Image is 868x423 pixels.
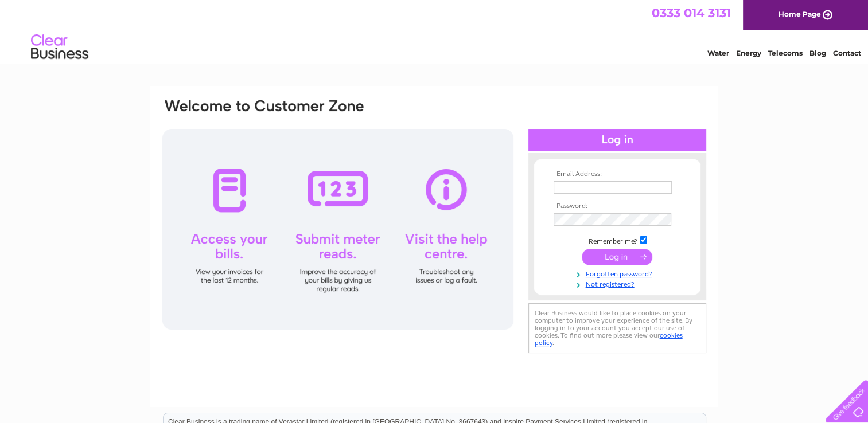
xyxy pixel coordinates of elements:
[528,303,706,353] div: Clear Business would like to place cookies on your computer to improve your experience of the sit...
[554,278,684,289] a: Not registered?
[768,49,803,57] a: Telecoms
[833,49,861,57] a: Contact
[736,49,761,57] a: Energy
[551,170,684,178] th: Email Address:
[30,30,89,65] img: logo.png
[164,6,706,56] div: Clear Business is a trading name of Verastar Limited (registered in [GEOGRAPHIC_DATA] No. 3667643...
[652,6,731,20] a: 0333 014 3131
[809,49,826,57] a: Blog
[535,331,683,347] a: cookies policy
[582,249,652,265] input: Submit
[551,202,684,210] th: Password:
[707,49,729,57] a: Water
[551,234,684,246] td: Remember me?
[554,268,684,279] a: Forgotten password?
